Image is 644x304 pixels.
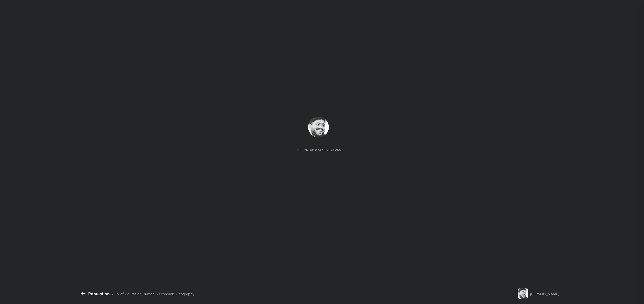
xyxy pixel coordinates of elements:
div: L9 of Course on Human & Economic Geography [115,291,194,296]
div: Setting up your live class [297,148,341,152]
div: Population [88,291,109,297]
img: 8a00575793784efba19b0fb88d013578.jpg [518,288,528,299]
div: [PERSON_NAME] [530,291,559,296]
div: • [112,291,113,296]
img: 8a00575793784efba19b0fb88d013578.jpg [308,117,329,137]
